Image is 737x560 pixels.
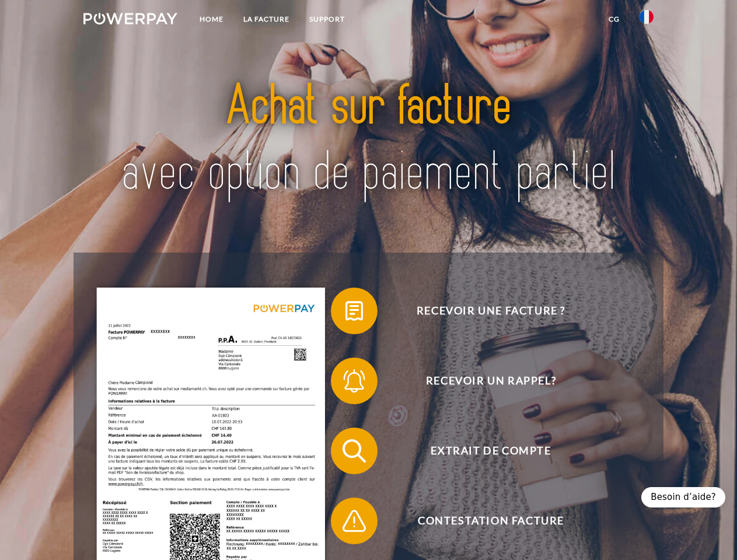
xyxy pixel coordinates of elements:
a: Support [299,9,355,30]
img: title-powerpay_fr.svg [111,56,626,223]
span: Extrait de compte [348,428,634,474]
button: Recevoir un rappel? [331,358,634,404]
img: qb_bell.svg [340,366,369,395]
img: qb_search.svg [340,436,369,466]
img: fr [640,10,654,24]
img: qb_bill.svg [340,296,369,325]
button: Contestation Facture [331,498,634,544]
img: qb_warning.svg [340,506,369,535]
img: logo-powerpay-white.svg [83,13,177,24]
button: Recevoir une facture ? [331,288,634,334]
a: LA FACTURE [233,9,299,30]
span: Contestation Facture [348,498,634,544]
span: Recevoir une facture ? [348,288,634,334]
button: Extrait de compte [331,428,634,474]
div: Besoin d’aide? [641,487,725,508]
a: Home [190,9,233,30]
span: Recevoir un rappel? [348,358,634,404]
a: CG [599,9,630,30]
